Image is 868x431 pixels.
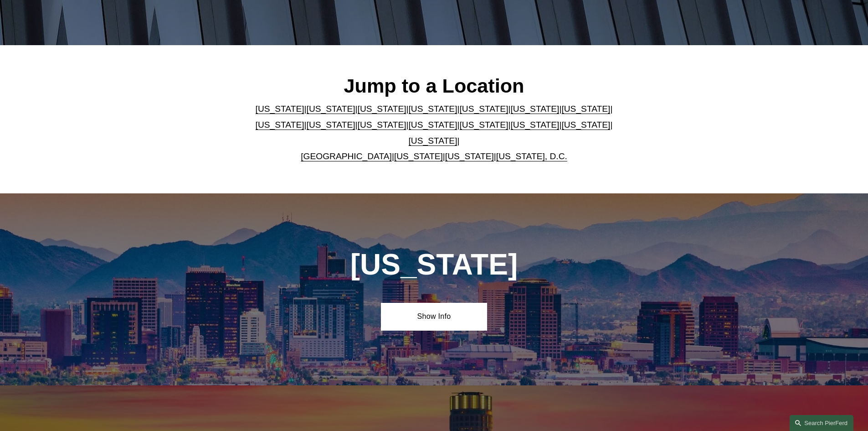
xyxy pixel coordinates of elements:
[459,120,508,130] a: [US_STATE]
[307,104,355,114] a: [US_STATE]
[409,104,457,114] a: [US_STATE]
[459,104,508,114] a: [US_STATE]
[496,151,567,161] a: [US_STATE], D.C.
[381,303,487,330] a: Show Info
[510,104,559,114] a: [US_STATE]
[394,151,443,161] a: [US_STATE]
[445,151,494,161] a: [US_STATE]
[248,74,620,98] h2: Jump to a Location
[358,120,406,130] a: [US_STATE]
[301,151,392,161] a: [GEOGRAPHIC_DATA]
[790,415,853,431] a: Search this site
[358,104,406,114] a: [US_STATE]
[256,104,304,114] a: [US_STATE]
[301,248,567,281] h1: [US_STATE]
[510,120,559,130] a: [US_STATE]
[307,120,355,130] a: [US_STATE]
[409,136,457,145] a: [US_STATE]
[248,101,620,164] p: | | | | | | | | | | | | | | | | | |
[561,120,610,130] a: [US_STATE]
[256,120,304,130] a: [US_STATE]
[561,104,610,114] a: [US_STATE]
[409,120,457,130] a: [US_STATE]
